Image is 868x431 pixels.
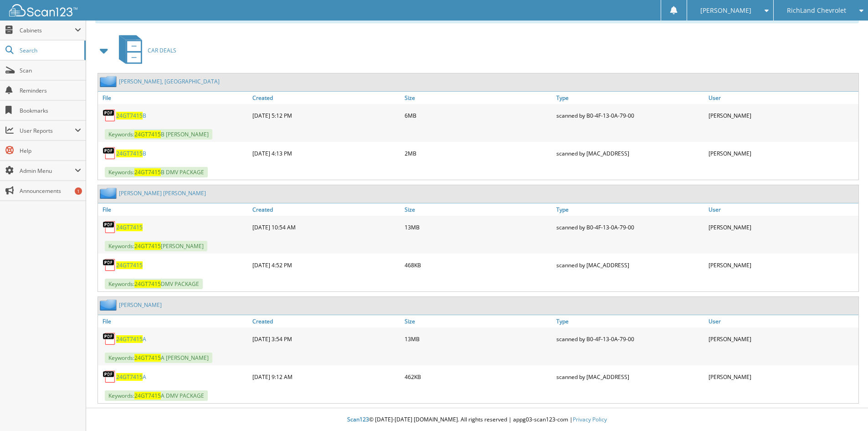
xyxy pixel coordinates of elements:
div: [DATE] 9:12 AM [250,368,402,386]
a: Type [554,315,706,327]
span: Keywords: DMV PACKAGE [105,279,203,289]
a: 24GT7415B [116,150,146,157]
span: Keywords: A [PERSON_NAME] [105,353,212,363]
img: PDF.png [103,370,116,384]
img: PDF.png [103,109,116,122]
a: Size [402,315,555,327]
div: [DATE] 5:12 PM [250,106,402,125]
span: 24GT7415 [134,280,161,288]
a: 24GT7415 [116,261,143,269]
span: Help [20,147,81,155]
span: 24GT7415 [116,150,143,157]
div: [DATE] 3:54 PM [250,330,402,348]
div: [PERSON_NAME] [706,368,858,386]
a: CAR DEALS [113,32,176,68]
div: [DATE] 10:54 AM [250,218,402,236]
a: 24GT7415B [116,112,146,119]
div: [PERSON_NAME] [706,330,858,348]
div: [DATE] 4:52 PM [250,256,402,274]
div: scanned by [MAC_ADDRESS] [554,256,706,274]
div: scanned by B0-4F-13-0A-79-00 [554,106,706,125]
span: 24GT7415 [116,112,143,119]
img: PDF.png [103,220,116,234]
div: [PERSON_NAME] [706,106,858,125]
a: File [98,92,250,104]
img: PDF.png [103,332,116,346]
img: PDF.png [103,146,116,160]
a: File [98,315,250,327]
span: Cabinets [20,26,75,34]
div: 2MB [402,144,555,162]
span: 24GT7415 [134,130,161,138]
span: RichLand Chevrolet [787,8,846,13]
a: [PERSON_NAME], [GEOGRAPHIC_DATA] [119,78,220,85]
div: © [DATE]-[DATE] [DOMAIN_NAME]. All rights reserved | appg03-scan123-com | [86,409,868,431]
a: Created [250,92,402,104]
a: 24GT7415 [116,223,143,231]
span: 24GT7415 [116,373,143,381]
span: Keywords: B [PERSON_NAME] [105,129,212,140]
div: 13MB [402,330,555,348]
div: 1 [75,187,82,195]
img: folder2.png [100,76,119,87]
a: Created [250,203,402,216]
span: Bookmarks [20,107,81,114]
img: folder2.png [100,187,119,199]
span: 24GT7415 [134,242,161,250]
span: Reminders [20,87,81,94]
span: 24GT7415 [134,392,161,400]
span: 24GT7415 [134,354,161,362]
div: scanned by B0-4F-13-0A-79-00 [554,330,706,348]
div: [PERSON_NAME] [706,218,858,236]
div: [PERSON_NAME] [706,144,858,162]
div: scanned by B0-4F-13-0A-79-00 [554,218,706,236]
a: [PERSON_NAME] [119,301,162,309]
span: 24GT7415 [134,168,161,176]
a: [PERSON_NAME] [PERSON_NAME] [119,189,206,197]
span: 24GT7415 [116,335,143,343]
div: 6MB [402,106,555,125]
a: Size [402,92,555,104]
a: 24GT7415A [116,335,146,343]
span: [PERSON_NAME] [700,8,751,13]
a: Size [402,203,555,216]
span: User Reports [20,127,75,135]
span: Search [20,47,80,54]
a: Privacy Policy [573,415,607,423]
span: Announcements [20,187,81,195]
img: scan123-logo-white.svg [9,4,77,16]
div: scanned by [MAC_ADDRESS] [554,368,706,386]
div: 13MB [402,218,555,236]
a: User [706,203,858,216]
div: [DATE] 4:13 PM [250,144,402,162]
a: User [706,315,858,327]
span: Admin Menu [20,167,75,175]
a: Created [250,315,402,327]
a: 24GT7415A [116,373,146,381]
span: Scan123 [347,415,369,423]
div: [PERSON_NAME] [706,256,858,274]
a: Type [554,92,706,104]
img: PDF.png [103,258,116,272]
a: User [706,92,858,104]
span: Keywords: [PERSON_NAME] [105,241,207,251]
span: Scan [20,67,81,74]
div: 468KB [402,256,555,274]
span: CAR DEALS [148,47,176,54]
img: folder2.png [100,299,119,311]
div: scanned by [MAC_ADDRESS] [554,144,706,162]
span: Keywords: A DMV PACKAGE [105,390,208,401]
span: Keywords: B DMV PACKAGE [105,167,208,177]
a: File [98,203,250,216]
div: 462KB [402,368,555,386]
a: Type [554,203,706,216]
